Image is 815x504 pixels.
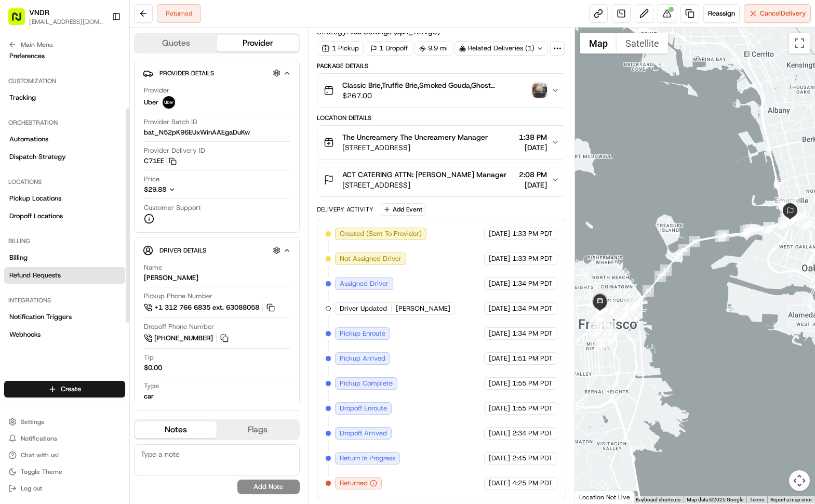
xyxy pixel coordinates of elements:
[643,285,654,297] div: 21
[455,41,548,56] div: Related Deliveries (1)
[4,326,125,343] a: Webhooks
[29,18,103,26] span: [EMAIL_ADDRESS][DOMAIN_NAME]
[4,233,125,249] div: Billing
[740,226,752,237] div: 74
[512,404,553,413] span: 1:55 PM PDT
[489,354,510,363] span: [DATE]
[519,142,547,153] span: [DATE]
[512,454,553,463] span: 2:45 PM PDT
[340,379,393,388] span: Pickup Complete
[512,304,553,313] span: 1:34 PM PDT
[532,83,547,98] button: photo_proof_of_delivery image
[10,10,31,31] img: Nash
[776,197,787,209] div: 28
[789,470,810,491] button: Map camera controls
[144,156,177,166] button: C71EE
[32,189,84,197] span: [PERSON_NAME]
[489,404,510,413] span: [DATE]
[789,33,810,54] button: Toggle fullscreen view
[10,135,70,143] div: Past conversations
[660,264,672,276] div: 22
[144,381,159,391] span: Type
[4,4,108,29] button: VNDR[EMAIL_ADDRESS][DOMAIN_NAME]
[144,185,235,194] button: $29.88
[317,62,566,70] div: Package Details
[744,4,811,23] button: CancelDelivery
[61,384,81,394] span: Create
[9,135,48,144] span: Automations
[21,232,79,243] span: Knowledge Base
[143,64,291,82] button: Provider Details
[512,329,553,338] span: 1:34 PM PDT
[135,421,217,438] button: Notes
[4,292,125,309] div: Integrations
[217,421,298,438] button: Flags
[512,354,553,363] span: 1:51 PM PDT
[718,230,729,241] div: 75
[489,254,510,263] span: [DATE]
[512,429,553,438] span: 2:34 PM PDT
[4,190,125,207] a: Pickup Locations
[746,224,757,235] div: 72
[4,37,125,52] button: Main Menu
[317,163,566,196] button: ACT CATERING ATTN: [PERSON_NAME] Manager[STREET_ADDRESS]2:08 PM[DATE]
[595,333,606,344] div: 5
[144,185,166,194] span: $29.88
[4,309,125,325] a: Notification Triggers
[9,348,36,357] span: API Keys
[4,48,125,64] a: Preferences
[489,479,510,488] span: [DATE]
[715,231,726,242] div: 24
[512,379,553,388] span: 1:55 PM PDT
[489,229,510,238] span: [DATE]
[9,93,36,102] span: Tracking
[47,110,143,118] div: We're available if you need us!
[6,228,84,247] a: 📗Knowledge Base
[9,51,45,61] span: Preferences
[21,468,62,476] span: Toggle Theme
[144,263,162,272] span: Name
[217,35,298,51] button: Provider
[780,213,791,224] div: 27
[340,229,422,238] span: Created (Sent To Provider)
[614,308,625,319] div: 17
[703,4,740,23] button: Reassign
[489,304,510,313] span: [DATE]
[4,415,125,429] button: Settings
[593,306,605,317] div: 83
[763,222,774,233] div: 71
[340,304,387,313] span: Driver Updated
[687,497,743,502] span: Map data ©2025 Google
[4,73,125,89] div: Customization
[594,314,605,325] div: 82
[512,479,553,488] span: 4:25 PM PDT
[4,344,125,361] a: API Keys
[9,253,28,262] span: Billing
[512,229,553,238] span: 1:33 PM PDT
[9,194,61,203] span: Pickup Locations
[489,329,510,338] span: [DATE]
[489,279,510,288] span: [DATE]
[4,131,125,148] a: Automations
[10,233,19,242] div: 📗
[27,67,171,78] input: Clear
[489,454,510,463] span: [DATE]
[4,481,125,496] button: Log out
[159,246,206,255] span: Driver Details
[4,149,125,165] a: Dispatch Strategy
[317,114,566,122] div: Location Details
[317,41,364,56] div: 1 Pickup
[32,161,84,169] span: [PERSON_NAME]
[98,232,167,243] span: API Documentation
[415,41,452,56] div: 9.9 mi
[778,217,790,229] div: 70
[342,169,506,180] span: ACT CATERING ATTN: [PERSON_NAME] Manager
[619,302,631,314] div: 18
[340,329,385,338] span: Pickup Enroute
[519,132,547,142] span: 1:38 PM
[21,41,52,49] span: Main Menu
[144,117,197,127] span: Provider Batch ID
[750,497,764,502] a: Terms (opens in new tab)
[622,299,634,311] div: 19
[519,169,547,180] span: 2:08 PM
